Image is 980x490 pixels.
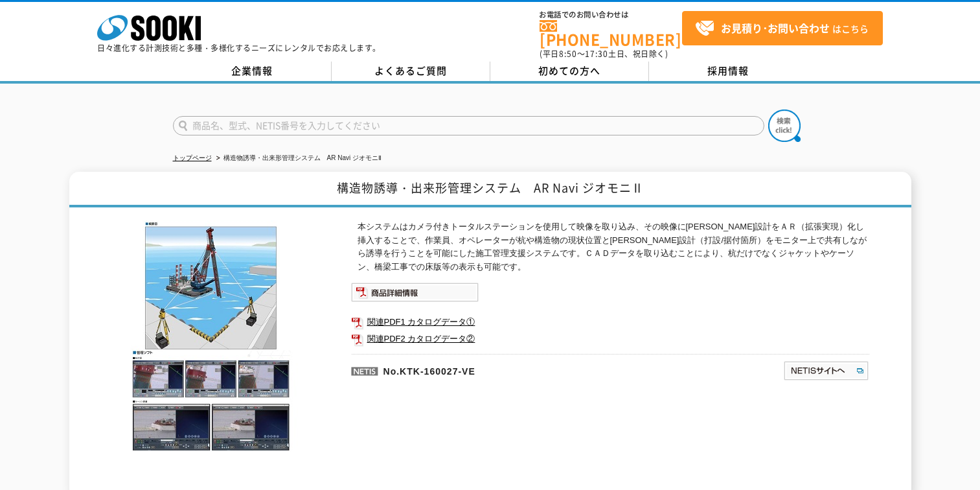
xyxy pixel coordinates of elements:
img: 構造物誘導・出来形管理システム AR Navi ジオモニⅡ [111,220,312,452]
h1: 構造物誘導・出来形管理システム AR Navi ジオモニⅡ [69,172,911,207]
img: btn_search.png [768,110,801,142]
span: お電話でのお問い合わせは [540,11,682,19]
a: トップページ [173,154,212,161]
a: 商品詳細情報システム [351,290,479,299]
span: (平日 ～ 土日、祝日除く) [540,48,668,60]
img: NETISサイトへ [783,360,869,381]
span: 初めての方へ [538,64,600,78]
a: よくあるご質問 [332,62,490,81]
span: 17:30 [585,48,608,60]
a: お見積り･お問い合わせはこちら [682,11,883,45]
a: 関連PDF1 カタログデータ① [351,314,869,331]
p: No.KTK-160027-VE [351,354,658,385]
input: 商品名、型式、NETIS番号を入力してください [173,116,764,135]
img: 商品詳細情報システム [351,283,479,302]
li: 構造物誘導・出来形管理システム AR Navi ジオモニⅡ [214,152,382,165]
span: はこちら [695,19,869,38]
span: 8:50 [559,48,577,60]
a: 企業情報 [173,62,332,81]
a: 初めての方へ [490,62,649,81]
strong: お見積り･お問い合わせ [721,20,830,36]
p: 日々進化する計測技術と多種・多様化するニーズにレンタルでお応えします。 [97,44,381,52]
p: 本システムはカメラ付きトータルステーションを使用して映像を取り込み、その映像に[PERSON_NAME]設計をＡＲ（拡張実現）化し挿入することで、作業員、オペレーターが杭や構造物の現状位置と[P... [358,220,869,274]
a: 関連PDF2 カタログデータ② [351,331,869,347]
a: [PHONE_NUMBER] [540,20,682,47]
a: 採用情報 [649,62,808,81]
